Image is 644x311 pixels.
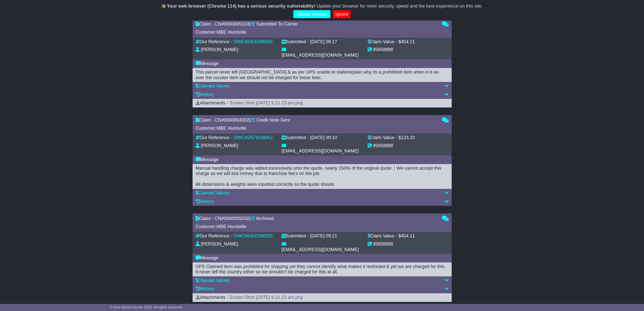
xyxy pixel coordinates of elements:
[282,39,309,45] div: Submitted -
[196,83,230,88] a: Claimed Values
[373,47,393,53] div: 95858888
[234,233,273,238] a: OWCAU633396SG
[310,135,337,141] div: [DATE] 09:10
[196,135,232,141] div: Our Reference -
[256,21,298,27] span: Submitted To Carrier
[282,148,359,154] div: [EMAIL_ADDRESS][DOMAIN_NAME]
[167,4,315,9] b: Your web browser (Chrome 114) has a serious security vulnerability!
[282,247,359,253] div: [EMAIL_ADDRESS][DOMAIN_NAME]
[224,118,249,123] span: 0000004302
[196,61,449,66] div: Message
[196,278,449,283] div: Claimed Values
[196,199,449,205] div: History
[293,10,330,18] a: Update browser
[316,4,483,9] span: Update your browser for more security, speed and the best experience on this site.
[196,39,232,45] div: Our Reference -
[201,143,238,149] div: [PERSON_NAME]
[201,241,238,247] div: [PERSON_NAME]
[282,233,309,239] div: Submitted -
[196,100,228,105] span: Attachments -
[224,21,249,27] span: 0000005103
[196,233,232,239] div: Our Reference -
[224,216,249,221] span: 0000005032
[196,286,449,292] div: History
[196,30,437,35] div: Customer:
[196,199,214,204] a: History
[256,216,274,221] span: Archived
[398,135,415,141] div: $123.20
[373,241,393,247] div: 95858888
[234,135,273,140] a: OWCAU576536AU
[217,126,246,131] span: MBE Hurstville
[196,166,449,187] div: Manual handling charge was added excessively onto the quote, nearly 150% of the original quote..!...
[196,21,437,27] div: Claim - CN# |
[230,295,303,300] a: Screen Shot [DATE] 9.21.23 am.png
[398,39,415,45] div: $454.11
[196,126,437,131] div: Customer:
[196,216,437,221] div: Claim - CN# |
[310,39,337,45] div: [DATE] 08:17
[196,286,214,291] a: History
[230,100,303,105] a: Screen Shot [DATE] 9.21.23 am.png
[282,53,359,58] div: [EMAIL_ADDRESS][DOMAIN_NAME]
[234,39,273,44] a: OWCAU633396SG
[217,224,246,229] span: MBE Hurstville
[368,135,397,141] div: Claim Value -
[196,278,230,283] a: Claimed Values
[310,233,337,239] div: [DATE] 09:21
[196,190,230,195] a: Claimed Values
[368,39,397,45] div: Claim Value -
[398,233,415,239] div: $454.11
[196,157,449,163] div: Message
[196,92,449,98] div: History
[196,118,437,123] div: Claim - CN# |
[196,70,449,80] div: This parcel never left [GEOGRAPHIC_DATA] & as per UPS unable to state/explain why its a prohibite...
[282,135,309,141] div: Submitted -
[196,224,437,230] div: Customer:
[196,255,449,261] div: Message
[256,118,290,123] span: Credit Note Sent
[196,83,449,89] div: Claimed Values
[201,47,238,53] div: [PERSON_NAME]
[333,10,351,18] a: Ignore
[110,305,183,309] span: © One World Courier 2025. All rights reserved.
[196,190,449,196] div: Claimed Values
[368,233,397,239] div: Claim Value -
[196,264,449,275] div: UPS Claimed item was prohibited for shipping yet they cannot identify what makes it restricted & ...
[373,143,393,149] div: 95858888
[196,295,228,300] span: Attachments -
[196,92,214,97] a: History
[217,30,246,35] span: MBE Hurstville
